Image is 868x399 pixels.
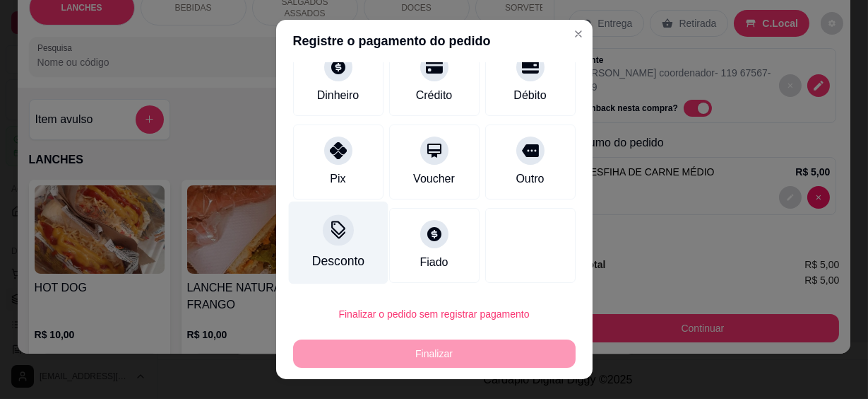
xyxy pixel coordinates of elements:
[317,87,359,104] div: Dinheiro
[513,87,546,104] div: Débito
[276,20,593,62] header: Registre o pagamento do pedido
[413,170,455,187] div: Voucher
[420,254,448,271] div: Fiado
[516,170,544,187] div: Outro
[311,252,364,270] div: Desconto
[567,23,590,45] button: Close
[330,170,345,187] div: Pix
[416,87,453,104] div: Crédito
[293,300,576,328] button: Finalizar o pedido sem registrar pagamento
